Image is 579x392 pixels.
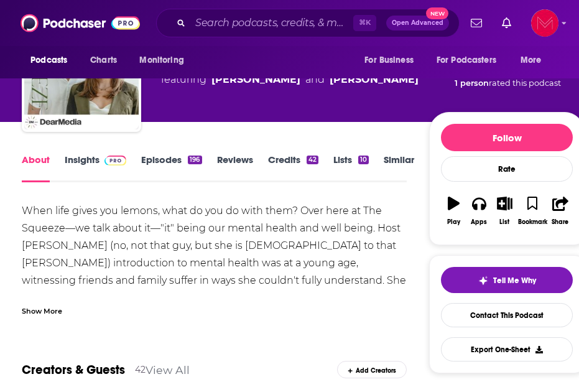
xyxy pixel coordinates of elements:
span: Open Advanced [392,20,443,26]
img: User Profile [531,9,558,37]
a: Taylor Lautner [211,72,300,87]
a: View All [146,363,190,376]
button: Open AdvancedNew [386,16,449,30]
div: 196 [188,156,201,164]
div: Add Creators [337,361,407,378]
a: Lists10 [333,154,369,182]
div: 10 [358,156,369,164]
a: Reviews [217,154,253,182]
a: Show notifications dropdown [466,12,487,34]
button: open menu [512,49,557,72]
button: tell me why sparkleTell Me Why [441,267,573,293]
button: Share [548,189,573,233]
button: open menu [131,49,200,72]
span: and [305,72,325,87]
a: Taylor Lautner [330,72,419,87]
div: Share [552,218,568,226]
button: Play [441,189,466,233]
span: For Business [364,52,414,69]
span: Podcasts [30,52,67,69]
a: Creators & Guests [22,362,125,378]
span: Logged in as Pamelamcclure [531,9,558,37]
button: open menu [22,49,83,72]
input: Search podcasts, credits, & more... [190,13,353,33]
button: List [492,189,517,233]
span: More [521,52,542,69]
span: Monitoring [139,52,183,69]
a: Similar [384,154,414,182]
img: tell me why sparkle [478,276,488,286]
button: open menu [428,49,514,72]
button: Export One-Sheet [441,337,573,362]
div: 42 [135,364,146,375]
div: Search podcasts, credits, & more... [156,9,460,37]
button: Follow [441,124,573,151]
a: Contact This Podcast [441,303,573,327]
img: Podchaser Pro [104,156,126,166]
span: ⌘ K [353,15,376,31]
span: Tell Me Why [493,276,536,286]
span: rated this podcast [489,78,561,88]
div: 42 [307,156,318,164]
button: open menu [356,49,429,72]
span: New [426,7,448,19]
a: InsightsPodchaser Pro [65,154,126,182]
span: For Podcasters [437,52,496,69]
span: Charts [90,52,117,69]
div: List [499,218,509,226]
button: Bookmark [517,189,548,233]
img: Podchaser - Follow, Share and Rate Podcasts [21,11,140,35]
button: Apps [466,189,492,233]
div: Apps [471,218,487,226]
a: Episodes196 [141,154,201,182]
div: Rate [441,156,573,182]
button: Show profile menu [531,9,558,37]
span: featuring [161,72,419,87]
a: Credits42 [268,154,318,182]
div: Bookmark [518,218,547,226]
div: Play [447,218,460,226]
a: Show notifications dropdown [497,12,516,34]
a: About [22,154,50,182]
span: 1 person [455,78,489,88]
a: Charts [82,49,124,72]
